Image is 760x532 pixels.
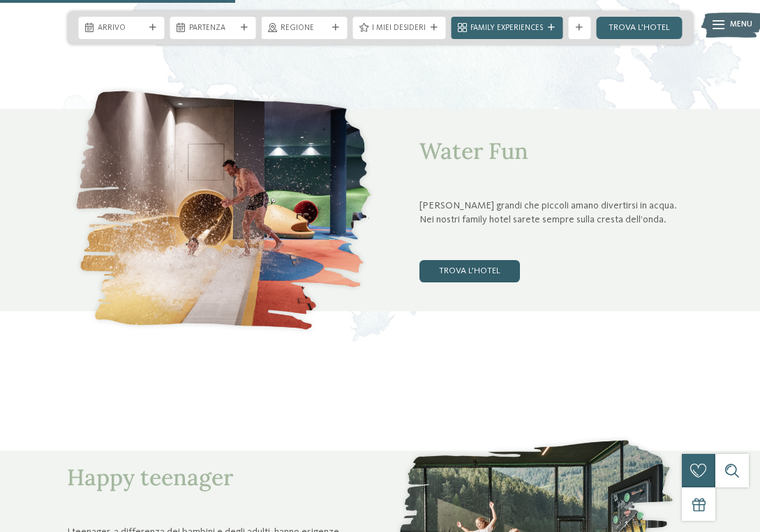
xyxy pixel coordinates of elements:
span: I miei desideri [372,23,426,34]
span: Regione [281,23,327,34]
span: Family Experiences [470,23,543,34]
a: trova l’hotel [596,17,682,39]
span: Happy teenager [67,463,233,492]
span: Water Fun [419,137,528,165]
span: Partenza [189,23,236,34]
span: Arrivo [98,23,144,34]
p: [PERSON_NAME] grandi che piccoli amano divertirsi in acqua. Nei nostri family hotel sarete sempre... [419,199,694,227]
img: Quale family experience volete vivere? [67,82,380,339]
a: trova l’hotel [419,260,520,282]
